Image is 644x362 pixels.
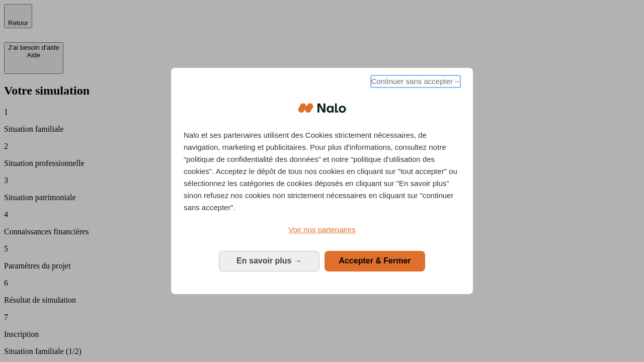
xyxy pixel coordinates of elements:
span: Continuer sans accepter→ [371,75,460,87]
img: Logo [298,93,346,123]
span: Voir nos partenaires [288,225,355,234]
span: En savoir plus → [236,256,302,265]
div: Bienvenue chez Nalo Gestion du consentement [171,68,473,294]
p: Nalo et ses partenaires utilisent des Cookies strictement nécessaires, de navigation, marketing e... [184,129,460,214]
button: En savoir plus: Configurer vos consentements [219,251,319,271]
a: Voir nos partenaires [184,224,460,236]
button: Accepter & Fermer: Accepter notre traitement des données et fermer [325,251,425,271]
span: Accepter & Fermer [339,256,411,265]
